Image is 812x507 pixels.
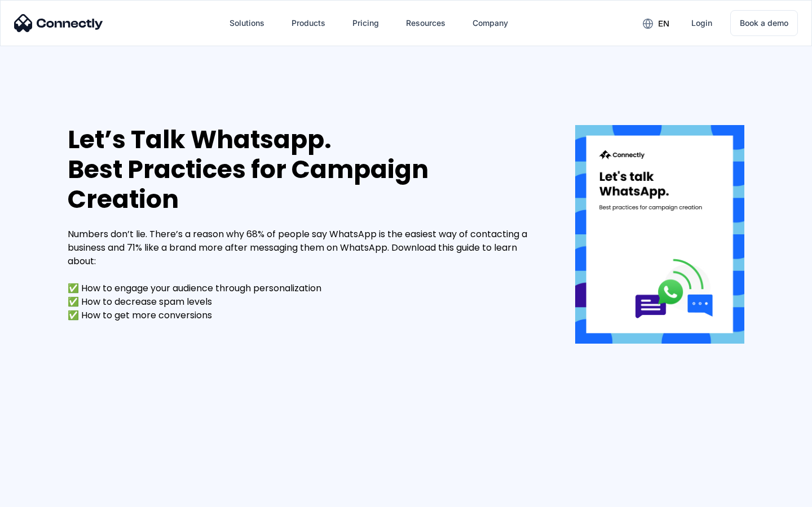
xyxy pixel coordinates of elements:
div: Login [691,15,712,31]
ul: Language list [23,487,68,503]
div: Resources [406,15,445,31]
a: Book a demo [730,10,798,36]
div: Numbers don’t lie. There’s a reason why 68% of people say WhatsApp is the easiest way of contacti... [68,228,541,322]
div: Pricing [352,15,379,31]
div: Company [473,15,508,31]
a: Login [682,10,721,37]
div: Products [292,15,325,31]
img: Connectly Logo [14,14,103,32]
a: Pricing [343,10,388,37]
div: en [658,16,669,32]
aside: Language selected: English [11,487,68,503]
div: Solutions [230,15,264,31]
div: Let’s Talk Whatsapp. Best Practices for Campaign Creation [68,125,541,214]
